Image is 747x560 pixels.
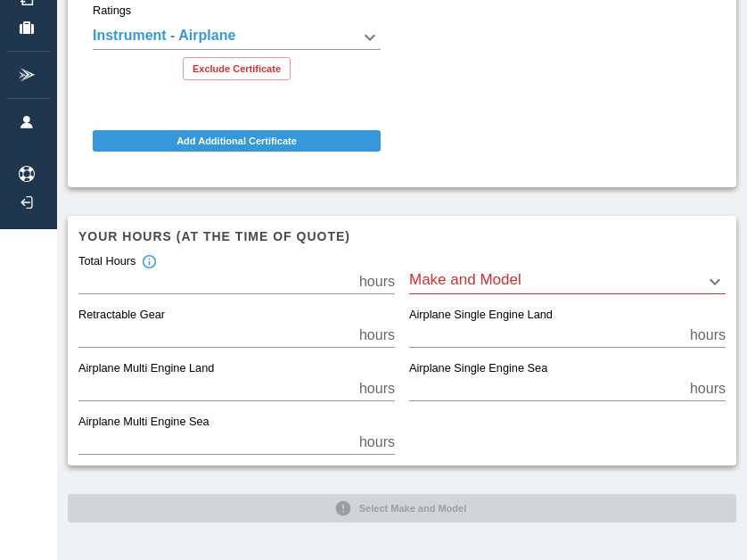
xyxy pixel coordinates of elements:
[409,308,553,324] label: Airplane Single Engine Land
[78,308,165,324] label: Retractable Gear
[359,432,395,453] p: hours
[359,325,395,346] p: hours
[141,254,157,270] svg: Total hours in fixed-wing aircraft
[183,57,291,80] button: Exclude Certificate
[409,361,547,377] label: Airplane Single Engine Sea
[78,361,214,377] label: Airplane Multi Engine Land
[93,130,381,152] button: Add Additional Certificate
[78,226,726,246] h6: Your hours (at the time of quote)
[78,4,395,95] div: Private Pilot
[93,3,131,19] label: Ratings
[93,25,381,50] div: Instrument - Airplane
[690,378,726,399] p: hours
[359,378,395,399] p: hours
[78,415,209,431] label: Airplane Multi Engine Sea
[359,271,395,292] p: hours
[78,254,157,270] div: Total Hours
[690,325,726,346] p: hours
